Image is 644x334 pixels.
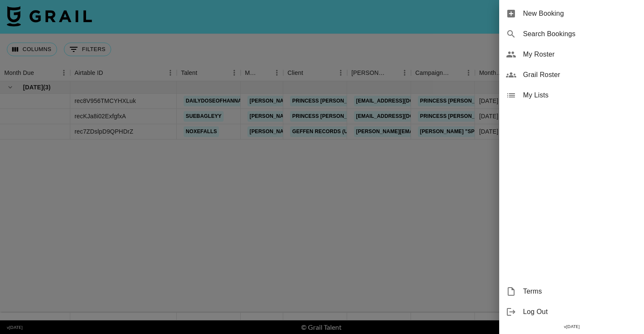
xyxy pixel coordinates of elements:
div: v [DATE] [499,322,644,331]
div: Log Out [499,302,644,322]
span: New Booking [523,9,637,19]
span: Search Bookings [523,29,637,39]
div: My Lists [499,85,644,106]
div: Grail Roster [499,65,644,85]
div: My Roster [499,44,644,65]
span: Log Out [523,307,637,317]
span: Terms [523,286,637,297]
span: My Lists [523,90,637,100]
div: Terms [499,281,644,302]
span: My Roster [523,49,637,60]
div: New Booking [499,3,644,24]
div: Search Bookings [499,24,644,44]
span: Grail Roster [523,70,637,80]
